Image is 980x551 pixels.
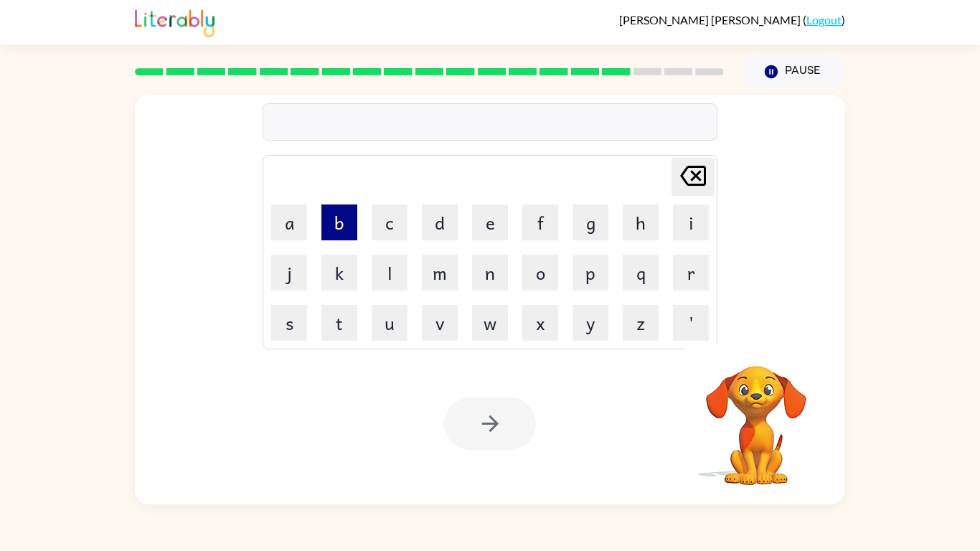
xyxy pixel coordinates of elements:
button: a [271,204,307,240]
button: j [271,255,307,291]
button: v [422,305,458,341]
button: o [522,255,558,291]
button: n [472,255,508,291]
button: k [321,255,357,291]
img: Literably [135,6,215,37]
button: l [372,255,407,291]
button: x [522,305,558,341]
button: h [623,204,659,240]
button: e [472,204,508,240]
div: ( ) [619,13,845,27]
button: y [573,305,608,341]
button: q [623,255,659,291]
button: g [573,204,608,240]
button: Pause [741,55,845,88]
button: ' [673,305,709,341]
a: Logout [806,13,842,27]
button: b [321,204,357,240]
button: c [372,204,407,240]
button: u [372,305,407,341]
button: i [673,204,709,240]
button: m [422,255,458,291]
video: Your browser must support playing .mp4 files to use Literably. Please try using another browser. [684,344,828,487]
button: t [321,305,357,341]
span: [PERSON_NAME] [PERSON_NAME] [619,13,803,27]
button: r [673,255,709,291]
button: d [422,204,458,240]
button: z [623,305,659,341]
button: p [573,255,608,291]
button: w [472,305,508,341]
button: s [271,305,307,341]
button: f [522,204,558,240]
